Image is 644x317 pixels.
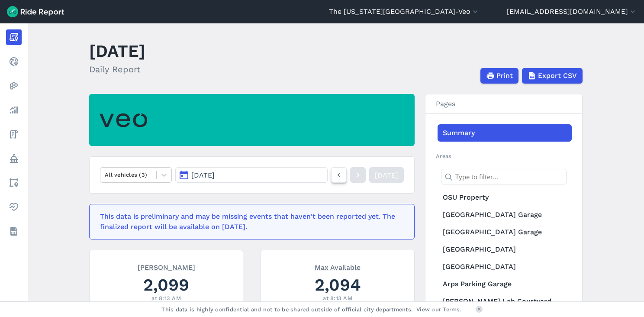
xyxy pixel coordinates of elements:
a: Heatmaps [6,78,22,94]
div: 2,094 [271,273,404,297]
a: [DATE] [369,167,404,183]
div: This data is preliminary and may be missing events that haven't been reported yet. The finalized ... [100,211,399,232]
a: Areas [6,175,22,191]
h1: [DATE] [89,39,145,63]
a: [GEOGRAPHIC_DATA] Garage [438,206,572,223]
button: [DATE] [175,167,328,183]
input: Type to filter... [441,169,567,184]
button: [EMAIL_ADDRESS][DOMAIN_NAME] [507,6,637,17]
img: Ride Report [7,6,64,17]
a: [PERSON_NAME] Lab Courtyard [438,293,572,310]
span: Export CSV [538,71,577,81]
a: Arps Parking Garage [438,275,572,293]
span: [DATE] [191,171,215,179]
button: Export CSV [522,68,583,84]
a: Report [6,29,22,45]
a: Health [6,199,22,215]
span: [PERSON_NAME] [138,262,195,271]
a: Realtime [6,54,22,69]
div: at 8:13 AM [100,294,232,302]
a: Summary [438,124,572,142]
a: Policy [6,151,22,166]
a: [GEOGRAPHIC_DATA] [438,241,572,258]
button: Print [480,68,518,84]
button: The [US_STATE][GEOGRAPHIC_DATA]-Veo [329,6,480,17]
a: Fees [6,126,22,142]
span: Max Available [315,262,361,271]
span: Print [496,71,513,81]
div: at 8:13 AM [271,294,404,302]
h3: Pages [425,94,582,114]
img: Veo [100,108,147,132]
a: OSU Property [438,189,572,206]
div: 2,099 [100,273,232,297]
h2: Daily Report [89,63,145,76]
a: [GEOGRAPHIC_DATA] [438,258,572,275]
a: Datasets [6,223,22,239]
a: [GEOGRAPHIC_DATA] Garage [438,223,572,241]
a: Analyze [6,102,22,118]
a: View our Terms. [416,305,462,314]
h2: Areas [436,152,572,160]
